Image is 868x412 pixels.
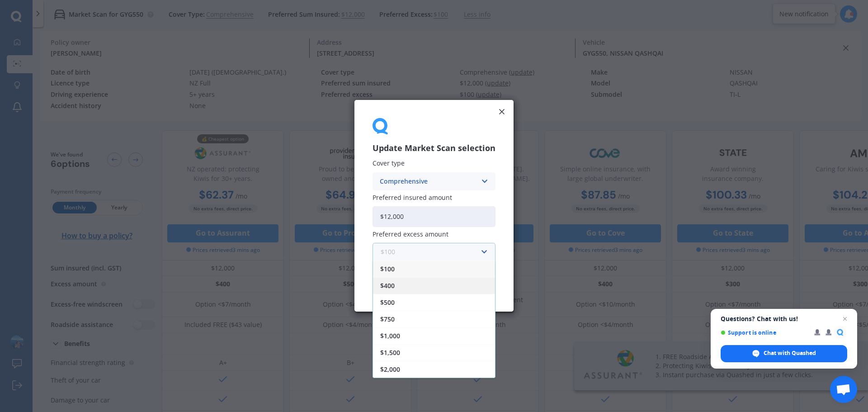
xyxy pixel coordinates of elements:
[721,345,847,362] div: Chat with Quashed
[380,317,395,323] span: $750
[380,333,400,340] span: $1,000
[380,300,395,306] span: $500
[373,230,448,239] span: Preferred excess amount
[764,349,816,357] span: Chat with Quashed
[380,350,400,356] span: $1,500
[380,283,395,289] span: $400
[373,193,452,202] span: Preferred insured amount
[830,376,857,403] div: Open chat
[721,315,847,322] span: Questions? Chat with us!
[373,159,405,168] span: Cover type
[840,313,850,324] span: Close chat
[721,329,808,336] span: Support is online
[373,143,495,154] h3: Update Market Scan selection
[373,206,495,227] input: Enter amount
[380,266,395,273] span: $100
[380,367,400,373] span: $2,000
[380,176,476,186] div: Comprehensive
